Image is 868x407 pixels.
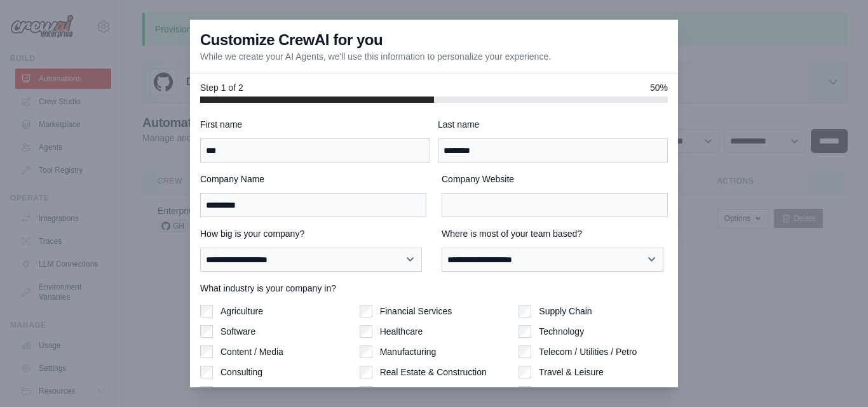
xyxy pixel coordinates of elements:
[220,366,262,378] label: Consulting
[442,227,668,240] label: Where is most of your team based?
[539,366,603,378] label: Travel & Leisure
[539,325,584,338] label: Technology
[442,173,668,185] label: Company Website
[200,50,551,63] p: While we create your AI Agents, we'll use this information to personalize your experience.
[380,366,487,378] label: Real Estate & Construction
[200,282,668,295] label: What industry is your company in?
[200,30,383,50] h3: Customize CrewAI for you
[200,118,430,131] label: First name
[200,81,243,94] span: Step 1 of 2
[200,173,426,185] label: Company Name
[220,325,255,338] label: Software
[200,227,426,240] label: How big is your company?
[220,305,263,317] label: Agriculture
[220,345,283,358] label: Content / Media
[539,305,592,317] label: Supply Chain
[438,118,668,131] label: Last name
[380,386,403,399] label: Retail
[380,325,423,338] label: Healthcare
[539,345,637,358] label: Telecom / Utilities / Petro
[539,386,561,399] label: Other
[220,386,281,399] label: Cryptocurrency
[380,345,437,358] label: Manufacturing
[380,305,452,317] label: Financial Services
[650,81,668,94] span: 50%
